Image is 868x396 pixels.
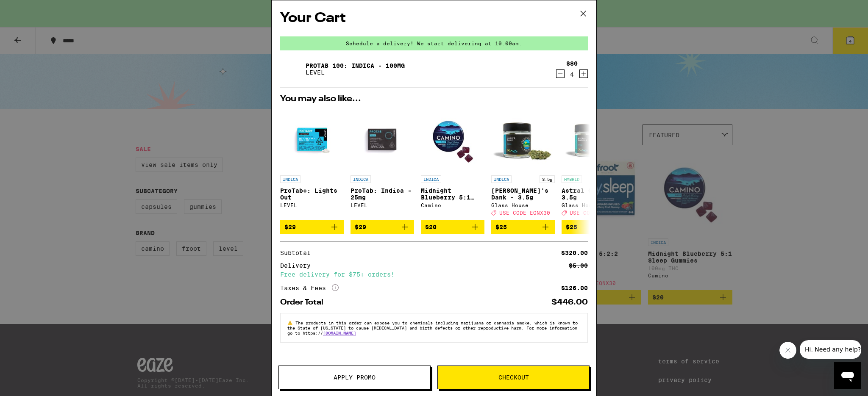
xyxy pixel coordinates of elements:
div: Glass House [491,202,555,208]
span: The products in this order can expose you to chemicals including marijuana or cannabis smoke, whi... [287,320,578,335]
img: LEVEL - ProTab+: Lights Out [280,108,344,171]
div: Camino [421,202,484,208]
p: 3.5g [540,175,555,183]
h2: Your Cart [280,9,588,28]
button: Add to bag [491,220,555,234]
span: $29 [355,224,366,230]
img: Glass House - Hank's Dank - 3.5g [491,108,555,171]
iframe: Message from company [800,340,861,359]
div: $446.00 [551,299,588,306]
button: Add to bag [562,220,625,234]
p: LEVEL [306,69,405,76]
div: Order Total [280,299,329,306]
div: Glass House [562,202,625,208]
div: LEVEL [280,202,344,208]
p: Astral Cookies - 3.5g [562,187,625,201]
button: Add to bag [421,220,484,234]
button: Add to bag [280,220,344,234]
span: ⚠️ [287,320,295,325]
a: [DOMAIN_NAME] [323,330,356,335]
button: Checkout [437,366,590,389]
div: Schedule a delivery! We start delivering at 10:00am. [280,36,588,50]
iframe: Close message [779,342,796,359]
p: INDICA [351,175,371,183]
span: Apply Promo [334,374,376,380]
img: Glass House - Astral Cookies - 3.5g [562,108,625,171]
span: USE CODE EQNX30 [499,210,550,216]
span: USE CODE EQNX30 [570,210,620,216]
p: HYBRID [562,175,582,183]
a: Open page for ProTab: Indica - 25mg from LEVEL [351,108,414,220]
iframe: Button to launch messaging window [834,362,861,389]
img: Camino - Midnight Blueberry 5:1 Sleep Gummies [421,108,484,171]
p: INDICA [421,175,441,183]
img: Protab 100: Indica - 100mg [280,57,304,81]
div: 4 [566,71,578,78]
div: $5.00 [569,263,588,269]
span: $25 [566,224,577,230]
p: Midnight Blueberry 5:1 Sleep Gummies [421,187,484,201]
button: Decrement [556,69,565,78]
p: [PERSON_NAME]'s Dank - 3.5g [491,187,555,201]
span: $29 [284,224,296,230]
a: Open page for Hank's Dank - 3.5g from Glass House [491,108,555,220]
a: Protab 100: Indica - 100mg [306,62,405,69]
div: Free delivery for $75+ orders! [280,271,588,277]
div: $320.00 [561,250,588,256]
a: Open page for ProTab+: Lights Out from LEVEL [280,108,344,220]
div: $80 [566,60,578,67]
img: LEVEL - ProTab: Indica - 25mg [351,108,414,171]
button: Apply Promo [278,366,431,389]
a: Open page for Midnight Blueberry 5:1 Sleep Gummies from Camino [421,108,484,220]
div: Delivery [280,263,317,269]
p: ProTab: Indica - 25mg [351,187,414,201]
div: LEVEL [351,202,414,208]
button: Add to bag [351,220,414,234]
div: Taxes & Fees [280,284,339,292]
p: ProTab+: Lights Out [280,187,344,201]
span: Checkout [498,374,529,380]
div: $126.00 [561,285,588,291]
a: Open page for Astral Cookies - 3.5g from Glass House [562,108,625,220]
button: Increment [579,69,588,78]
h2: You may also like... [280,95,588,103]
p: INDICA [491,175,512,183]
div: Subtotal [280,250,317,256]
span: $25 [495,224,507,230]
span: $20 [425,224,437,230]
